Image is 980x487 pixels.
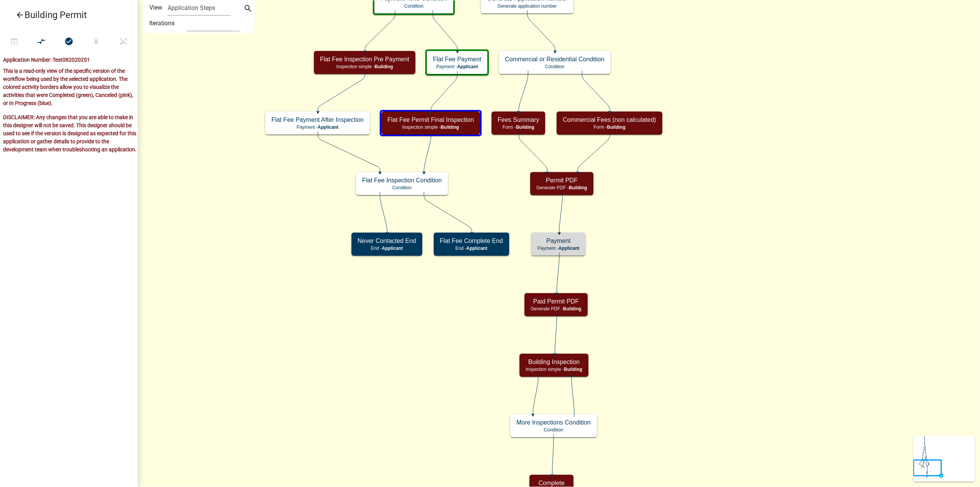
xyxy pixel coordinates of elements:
h5: Building Inspection [526,358,582,366]
p: Condition [505,64,604,69]
span: Applicant [559,246,580,251]
span: Building [441,125,459,130]
p: Payment - [433,64,481,69]
span: Applicant [382,246,403,251]
span: Applicant [318,125,339,130]
p: This is a read-only view of the specific version of the workflow being used by the selected appli... [3,67,138,107]
i: open_in_browser [10,37,19,48]
button: Auto Layout [28,34,55,50]
button: No problems [55,34,83,50]
p: Payment - [271,125,364,130]
h5: More Inspections Condition [516,419,591,426]
h5: Complete [536,479,567,487]
h5: Flat Fee Payment [433,56,481,63]
button: search [242,3,254,15]
p: End - [358,246,416,251]
i: search [243,4,253,15]
span: Building [564,367,582,372]
p: Inspection simple - [387,125,474,130]
h5: Permit PDF [536,177,587,184]
i: check_circle [64,37,73,48]
i: arrow_back [15,10,24,21]
a: Building Permit [6,6,126,24]
h5: Paid Permit PDF [531,298,581,305]
span: Building [516,125,534,130]
p: Generate PDF - [536,185,587,190]
i: edit_off [119,37,128,48]
span: Building [607,125,625,130]
h5: Fees Summary [498,116,539,123]
label: Iterations [149,16,175,31]
span: Applicant [466,246,487,251]
h5: Flat Fee Payment After Inspection [271,116,364,123]
p: Form - [563,125,656,130]
p: Condition [516,427,591,433]
div: Workflow actions [0,34,137,52]
span: Building [563,306,581,312]
p: Condition [362,185,442,190]
p: Inspection simple - [320,64,409,69]
h5: Flat Fee Complete End [440,237,503,244]
span: Building [375,64,393,69]
span: Building [569,185,587,190]
p: Payment - [537,246,579,251]
h5: Flat Fee Permit Final Inspection [387,116,474,123]
i: publish [91,37,101,48]
span: Applicant [457,64,478,69]
h5: Flat Fee Inspection Pre Payment [320,56,409,63]
p: Generate application number [487,3,567,9]
p: DISCLAIMER: Any changes that you are able to make in this designer will not be saved. This design... [3,113,138,154]
button: Save [110,34,137,50]
button: Publish [82,34,110,50]
p: Condition [381,3,447,9]
p: Generate PDF - [531,306,581,312]
h5: Commercial Fees (non calculated) [563,116,656,123]
h5: Commercial or Residential Condition [505,56,604,63]
p: Form - [498,125,539,130]
h5: Never Contacted End [358,237,416,244]
p: End - [440,246,503,251]
button: Test Workflow [0,34,28,50]
h5: Payment [537,237,579,244]
div: Application Number: Test082020251 [3,56,138,67]
h5: Flat Fee Inspection Condition [362,177,442,184]
p: Inspection simple - [526,367,582,372]
i: compare_arrows [37,37,46,48]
